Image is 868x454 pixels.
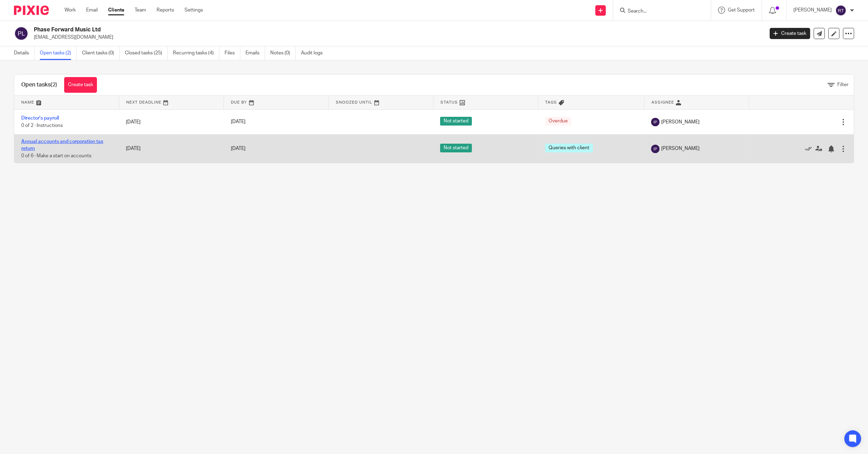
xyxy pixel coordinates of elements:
span: 0 of 6 · Make a start on accounts [21,153,91,158]
span: [DATE] [231,146,246,151]
img: svg%3E [651,118,659,126]
a: Team [135,7,146,14]
a: Clients [108,7,124,14]
a: Files [225,46,240,60]
img: svg%3E [14,26,29,41]
h2: Phase Forward Music Ltd [34,26,614,33]
a: Director's payroll [21,116,59,121]
span: Filter [837,82,848,87]
p: [EMAIL_ADDRESS][DOMAIN_NAME] [34,34,759,41]
span: Not started [440,144,472,152]
td: [DATE] [119,134,224,163]
span: Tags [545,100,557,104]
span: (2) [51,82,57,88]
a: Create task [64,77,97,93]
span: Get Support [728,8,755,13]
span: [PERSON_NAME] [661,145,700,152]
td: [DATE] [119,109,224,134]
span: [PERSON_NAME] [661,119,700,126]
p: [PERSON_NAME] [793,7,832,14]
a: Create task [770,28,810,39]
img: svg%3E [651,145,659,153]
a: Emails [246,46,265,60]
a: Email [86,7,98,14]
a: Details [14,46,35,60]
a: Annual accounts and corporation tax return [21,139,103,151]
span: Status [440,100,458,104]
a: Notes (0) [270,46,296,60]
a: Closed tasks (25) [125,46,168,60]
h1: Open tasks [21,81,57,89]
a: Audit logs [301,46,328,60]
span: [DATE] [231,120,246,124]
a: Settings [184,7,203,14]
a: Open tasks (2) [40,46,77,60]
span: Queries with client [545,144,593,152]
span: Not started [440,117,472,126]
a: Recurring tasks (4) [173,46,219,60]
a: Client tasks (0) [82,46,120,60]
input: Search [627,8,690,15]
a: Reports [157,7,174,14]
img: Pixie [14,6,49,15]
a: Work [65,7,76,14]
span: Overdue [545,117,571,126]
span: 0 of 2 · Instructions [21,123,63,128]
a: Mark as done [805,145,815,152]
span: Snoozed Until [335,100,372,104]
img: svg%3E [835,5,846,16]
